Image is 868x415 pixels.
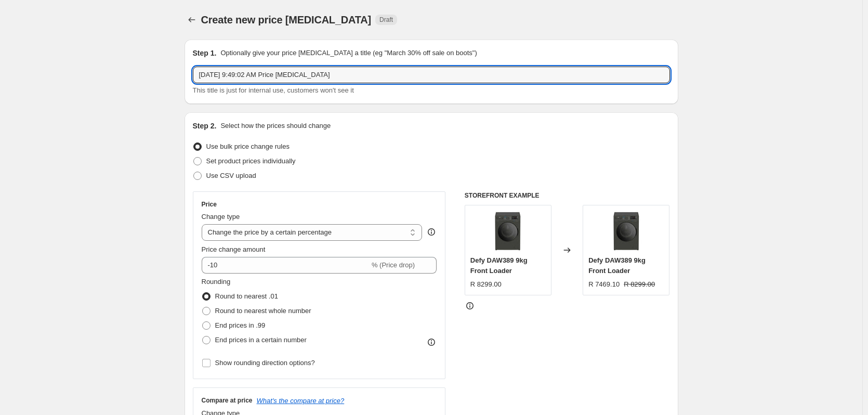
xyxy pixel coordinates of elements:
[206,157,296,165] span: Set product prices individually
[470,256,528,275] span: Defy DAW389 9kg Front Loader
[193,48,217,58] h2: Step 1.
[202,257,370,274] input: -15
[193,121,217,131] h2: Step 2.
[624,279,655,290] strike: R 8299.00
[426,227,437,237] div: help
[215,307,311,315] span: Round to nearest whole number
[215,336,307,344] span: End prices in a certain number
[220,121,331,131] p: Select how the prices should change
[202,396,253,405] h3: Compare at price
[220,48,477,58] p: Optionally give your price [MEDICAL_DATA] a title (eg "March 30% off sale on boots")
[193,86,354,94] span: This title is just for internal use, customers won't see it
[202,200,217,209] h3: Price
[588,256,646,275] span: Defy DAW389 9kg Front Loader
[606,211,647,252] img: defy-daw389-9kg-front-loader-364526_80x.jpg
[257,397,345,405] button: What's the compare at price?
[185,12,199,27] button: Price change jobs
[202,278,231,286] span: Rounding
[465,191,670,200] h6: STOREFRONT EXAMPLE
[372,261,415,269] span: % (Price drop)
[215,321,266,329] span: End prices in .99
[588,279,620,290] div: R 7469.10
[470,279,502,290] div: R 8299.00
[201,14,372,25] span: Create new price [MEDICAL_DATA]
[215,359,315,367] span: Show rounding direction options?
[193,67,670,83] input: 30% off holiday sale
[206,172,256,179] span: Use CSV upload
[206,142,290,150] span: Use bulk price change rules
[379,16,393,24] span: Draft
[202,245,266,253] span: Price change amount
[487,211,529,252] img: defy-daw389-9kg-front-loader-364526_80x.jpg
[202,213,240,221] span: Change type
[215,292,278,300] span: Round to nearest .01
